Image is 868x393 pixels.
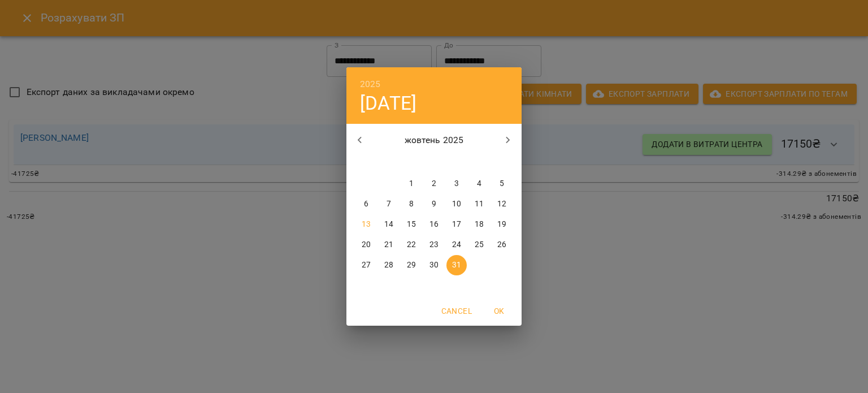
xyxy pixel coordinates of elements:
[379,235,399,255] button: 21
[362,219,371,230] p: 13
[407,219,416,230] p: 15
[360,76,381,92] button: 2025
[469,235,489,255] button: 25
[446,255,467,275] button: 31
[356,214,376,235] button: 13
[360,92,416,115] button: [DATE]
[424,235,444,255] button: 23
[379,194,399,214] button: 7
[364,198,368,210] p: 6
[401,174,422,194] button: 1
[446,174,467,194] button: 3
[401,157,422,168] span: ср
[485,304,513,318] span: OK
[356,255,376,275] button: 27
[492,214,512,235] button: 19
[424,174,444,194] button: 2
[407,260,416,271] p: 29
[475,198,484,210] p: 11
[454,178,459,189] p: 3
[356,194,376,214] button: 6
[356,157,376,168] span: пн
[424,157,444,168] span: чт
[452,219,461,230] p: 17
[401,255,422,275] button: 29
[401,214,422,235] button: 15
[497,239,506,251] p: 26
[477,178,481,189] p: 4
[492,174,512,194] button: 5
[401,235,422,255] button: 22
[384,219,393,230] p: 14
[387,198,391,210] p: 7
[429,260,439,271] p: 30
[446,194,467,214] button: 10
[452,198,461,210] p: 10
[384,260,393,271] p: 28
[500,178,504,189] p: 5
[469,194,489,214] button: 11
[492,194,512,214] button: 12
[384,239,393,251] p: 21
[374,133,495,147] p: жовтень 2025
[452,260,461,271] p: 31
[429,239,439,251] p: 23
[446,157,467,168] span: пт
[446,214,467,235] button: 17
[356,235,376,255] button: 20
[409,198,414,210] p: 8
[492,235,512,255] button: 26
[429,219,439,230] p: 16
[362,239,371,251] p: 20
[379,214,399,235] button: 14
[469,174,489,194] button: 4
[379,255,399,275] button: 28
[362,260,371,271] p: 27
[409,178,414,189] p: 1
[452,239,461,251] p: 24
[475,239,484,251] p: 25
[401,194,422,214] button: 8
[424,194,444,214] button: 9
[469,157,489,168] span: сб
[432,198,436,210] p: 9
[379,157,399,168] span: вт
[497,219,506,230] p: 19
[441,304,472,318] span: Cancel
[407,239,416,251] p: 22
[481,301,517,321] button: OK
[497,198,506,210] p: 12
[475,219,484,230] p: 18
[424,214,444,235] button: 16
[432,178,436,189] p: 2
[492,157,512,168] span: нд
[469,214,489,235] button: 18
[424,255,444,275] button: 30
[437,301,476,321] button: Cancel
[446,235,467,255] button: 24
